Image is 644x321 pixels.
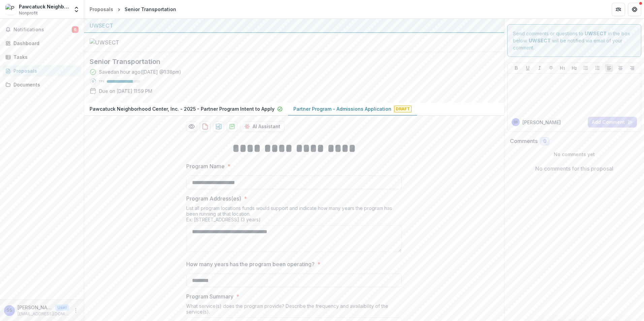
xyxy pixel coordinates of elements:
[585,31,607,36] strong: UWSECT
[582,64,590,72] button: Bullet List
[19,3,69,10] div: Pawcatuck Neighborhood Center, Inc.
[593,64,602,72] button: Ordered List
[3,79,81,90] a: Documents
[13,53,76,61] div: Tasks
[200,121,211,132] button: download-proposal
[13,40,76,47] div: Dashboard
[529,38,551,43] strong: UWSECT
[186,292,233,300] p: Program Summary
[547,64,555,72] button: Strike
[240,121,285,132] button: AI Assistant
[3,24,81,35] button: Notifications6
[510,138,538,144] h2: Comments
[99,87,152,95] p: Due on [DATE] 11:59 PM
[18,311,69,317] p: [EMAIL_ADDRESS][DOMAIN_NAME]
[524,64,532,72] button: Underline
[5,4,16,15] img: Pawcatuck Neighborhood Center, Inc.
[535,165,613,173] p: No comments for this proposal
[3,51,81,63] a: Tasks
[72,3,81,16] button: Open entity switcher
[186,121,197,132] button: Preview d1863dfe-a107-4c2f-a2b2-3373975ef68c-1.pdf
[87,4,179,14] nav: breadcrumb
[628,64,636,72] button: Align Right
[628,3,641,16] button: Get Help
[3,38,81,49] a: Dashboard
[536,64,544,72] button: Italicize
[213,121,224,132] button: download-proposal
[19,10,38,16] span: Nonprofit
[522,119,561,126] p: [PERSON_NAME]
[588,117,637,128] button: Add Comment
[13,67,76,74] div: Proposals
[186,194,241,203] p: Program Address(es)
[543,139,546,144] span: 0
[186,260,315,268] p: How many years has the program been operating?
[7,308,12,313] div: Susan Sedensky
[3,65,81,76] a: Proposals
[512,64,520,72] button: Bold
[186,162,225,170] p: Program Name
[616,64,624,72] button: Align Center
[90,105,275,112] p: Pawcatuck Neighborhood Center, Inc. - 2025 - Partner Program Intent to Apply
[99,68,181,75] div: Saved an hour ago ( [DATE] @ 1:38pm )
[186,303,402,317] div: What service(s) does the program provide? Describe the frequency and availaibility of the service...
[72,307,80,315] button: More
[570,64,578,72] button: Heading 2
[186,205,402,225] div: List all program locations funds would support and indicate how many years the program has been r...
[18,304,53,311] p: [PERSON_NAME]
[605,64,613,72] button: Align Left
[507,24,642,57] div: Send comments or questions to in the box below. will be notified via email of your comment.
[55,305,69,311] p: User
[293,105,391,112] p: Partner Program - Admissions Application
[227,121,237,132] button: download-proposal
[87,4,116,14] a: Proposals
[90,6,113,13] div: Proposals
[394,106,412,112] span: Draft
[13,27,72,33] span: Notifications
[514,120,518,124] div: Susan Sedensky
[90,22,499,30] div: UWSECT
[125,6,176,13] div: Senior Transportation
[510,151,639,158] p: No comments yet
[612,3,625,16] button: Partners
[13,81,76,88] div: Documents
[72,26,78,33] span: 6
[90,38,157,46] img: UWSECT
[99,79,104,84] p: 77 %
[558,64,567,72] button: Heading 1
[90,58,488,66] h2: Senior Transportation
